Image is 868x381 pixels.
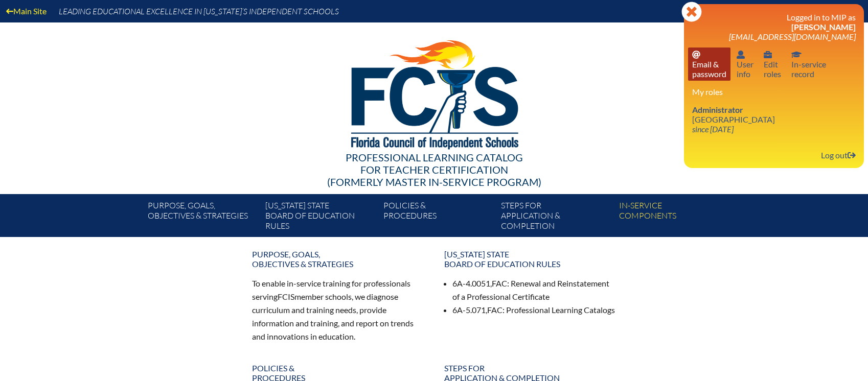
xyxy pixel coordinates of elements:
[246,245,430,273] a: Purpose, goals,objectives & strategies
[144,198,261,237] a: Purpose, goals,objectives & strategies
[452,303,616,317] li: 6A-5.071, : Professional Learning Catalogs
[487,305,502,315] span: FAC
[438,245,622,273] a: [US_STATE] StateBoard of Education rules
[791,51,802,59] svg: In-service record
[817,148,860,162] a: Log outLog out
[379,198,497,237] a: Policies &Procedures
[140,151,728,188] div: Professional Learning Catalog (formerly Master In-service Program)
[692,51,700,59] svg: Email password
[681,2,702,22] svg: Close
[692,12,856,41] h3: Logged in to MIP as
[452,277,616,303] li: 6A-4.0051, : Renewal and Reinstatement of a Professional Certificate
[329,22,540,162] img: FCISlogo221.eps
[2,4,51,18] a: Main Site
[492,278,507,288] span: FAC
[692,87,856,97] h3: My roles
[360,163,508,176] span: for Teacher Certification
[760,47,785,81] a: User infoEditroles
[692,124,734,134] i: since [DATE]
[848,151,856,159] svg: Log out
[791,22,856,32] span: [PERSON_NAME]
[278,292,294,301] span: FCIS
[261,198,379,237] a: [US_STATE] StateBoard of Education rules
[688,103,779,136] a: Administrator [GEOGRAPHIC_DATA] since [DATE]
[497,198,614,237] a: Steps forapplication & completion
[615,198,733,237] a: In-servicecomponents
[252,277,424,343] p: To enable in-service training for professionals serving member schools, we diagnose curriculum an...
[787,47,830,81] a: In-service recordIn-servicerecord
[737,51,745,59] svg: User info
[688,47,730,81] a: Email passwordEmail &password
[692,105,743,114] span: Administrator
[764,51,772,59] svg: User info
[733,47,758,81] a: User infoUserinfo
[729,32,856,41] span: [EMAIL_ADDRESS][DOMAIN_NAME]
